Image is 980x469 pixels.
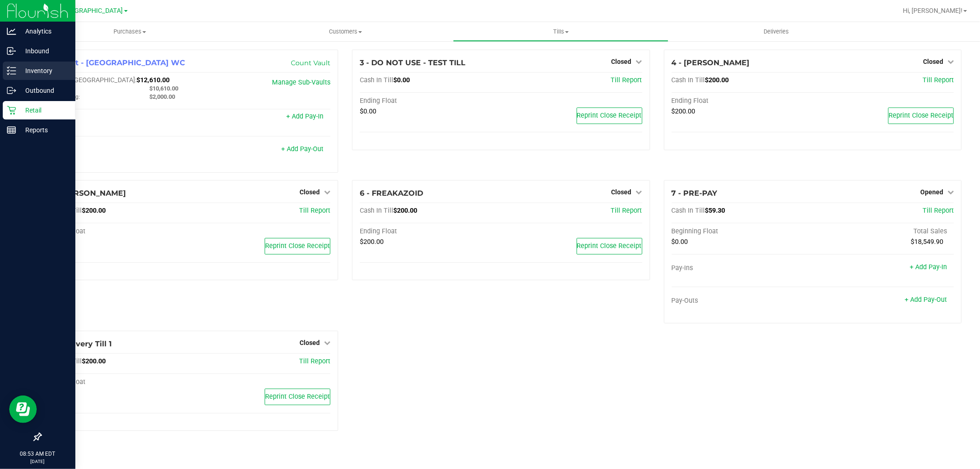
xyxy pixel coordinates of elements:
[672,189,718,198] span: 7 - PRE-PAY
[272,79,330,86] a: Manage Sub-Vaults
[48,146,189,154] div: Pay-Outs
[672,58,750,67] span: 4 - [PERSON_NAME]
[360,97,501,105] div: Ending Float
[360,107,376,115] span: $0.00
[7,86,16,95] inline-svg: Outbound
[7,125,16,135] inline-svg: Reports
[672,207,705,215] span: Cash In Till
[923,207,954,215] a: Till Report
[238,22,453,41] a: Customers
[911,238,943,246] span: $18,549.90
[360,227,501,236] div: Ending Float
[4,458,71,465] p: [DATE]
[360,189,423,198] span: 6 - FREAKAZOID
[672,107,696,115] span: $200.00
[611,76,642,84] a: Till Report
[22,22,238,41] a: Purchases
[903,7,963,14] span: Hi, [PERSON_NAME]!
[48,189,126,198] span: 5 - [PERSON_NAME]
[577,107,642,124] button: Reprint Close Receipt
[360,238,384,246] span: $200.00
[705,76,729,84] span: $200.00
[265,393,330,401] span: Reprint Close Receipt
[905,296,947,304] a: + Add Pay-Out
[813,227,954,236] div: Total Sales
[888,107,954,124] button: Reprint Close Receipt
[672,227,813,236] div: Beginning Float
[360,58,465,67] span: 3 - DO NOT USE - TEST TILL
[7,66,16,75] inline-svg: Inventory
[923,58,943,65] span: Closed
[286,113,323,120] a: + Add Pay-In
[16,105,71,116] p: Retail
[393,207,417,215] span: $200.00
[300,339,320,346] span: Closed
[672,238,688,246] span: $0.00
[7,106,16,115] inline-svg: Retail
[751,28,801,36] span: Deliveries
[299,207,330,215] a: Till Report
[672,297,813,305] div: Pay-Outs
[920,188,943,196] span: Opened
[612,188,632,196] span: Closed
[300,188,320,196] span: Closed
[48,227,189,236] div: Ending Float
[7,27,16,36] inline-svg: Analytics
[577,238,642,254] button: Reprint Close Receipt
[238,28,453,36] span: Customers
[910,263,947,271] a: + Add Pay-In
[281,145,323,153] a: + Add Pay-Out
[923,76,954,84] a: Till Report
[265,242,330,250] span: Reprint Close Receipt
[291,59,330,67] a: Count Vault
[299,357,330,365] a: Till Report
[82,357,106,365] span: $200.00
[16,45,71,57] p: Inbound
[672,97,813,105] div: Ending Float
[136,76,170,84] span: $12,610.00
[453,28,668,36] span: Tills
[265,389,330,405] button: Reprint Close Receipt
[672,264,813,272] div: Pay-Ins
[4,450,71,458] p: 08:53 AM EDT
[611,207,642,215] a: Till Report
[9,396,37,423] iframe: Resource center
[82,207,106,215] span: $200.00
[577,112,642,119] span: Reprint Close Receipt
[22,28,238,36] span: Purchases
[48,113,189,122] div: Pay-Ins
[48,378,189,386] div: Ending Float
[393,76,410,84] span: $0.00
[48,76,136,84] span: Cash In [GEOGRAPHIC_DATA]:
[672,76,705,84] span: Cash In Till
[612,58,632,65] span: Closed
[16,65,71,76] p: Inventory
[453,22,668,41] a: Tills
[360,207,393,215] span: Cash In Till
[577,242,642,250] span: Reprint Close Receipt
[149,93,175,100] span: $2,000.00
[705,207,725,215] span: $59.30
[668,22,884,41] a: Deliveries
[360,76,393,84] span: Cash In Till
[149,85,178,92] span: $10,610.00
[16,124,71,136] p: Reports
[48,339,112,348] span: 8 - Delivery Till 1
[889,112,953,119] span: Reprint Close Receipt
[48,58,185,67] span: 1 - Vault - [GEOGRAPHIC_DATA] WC
[16,85,71,96] p: Outbound
[7,46,16,56] inline-svg: Inbound
[60,7,123,15] span: [GEOGRAPHIC_DATA]
[265,238,330,254] button: Reprint Close Receipt
[16,26,71,37] p: Analytics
